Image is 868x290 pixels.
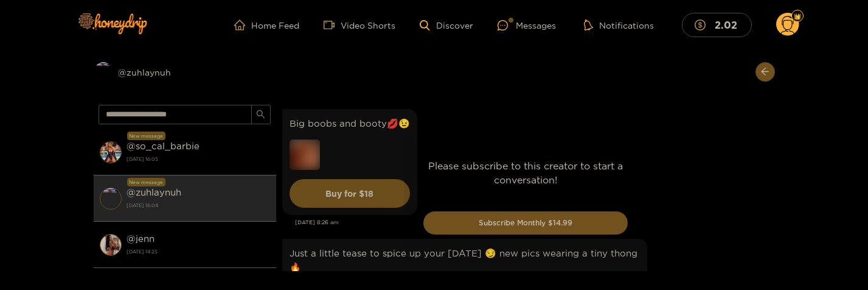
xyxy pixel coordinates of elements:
span: video-camera [324,19,341,30]
span: search [256,110,265,120]
strong: [DATE] 16:04 [127,200,270,211]
strong: @ jenn [127,233,155,244]
strong: @ so_cal_barbie [127,141,200,151]
span: home [234,19,251,30]
span: dollar [695,19,712,30]
button: arrow-left [755,62,775,82]
strong: @ zuhlaynuh [127,187,181,197]
div: New message [127,132,165,140]
img: conversation [100,234,122,256]
img: conversation [100,188,122,210]
div: New message [127,178,165,186]
div: Messages [498,18,556,32]
button: search [251,105,271,124]
mark: 2.02 [713,18,739,31]
a: Home Feed [234,19,299,30]
button: Subscribe Monthly $14.99 [423,211,628,235]
img: conversation [100,141,122,163]
button: Notifications [580,19,658,31]
strong: [DATE] 16:05 [127,154,270,164]
img: Fan Level [794,13,801,20]
strong: [DATE] 14:25 [127,246,270,257]
a: Discover [420,20,473,30]
span: arrow-left [760,67,769,77]
button: 2.02 [682,13,752,37]
a: Video Shorts [324,19,395,30]
p: Please subscribe to this creator to start a conversation! [423,159,628,187]
div: @zuhlaynuh [94,62,276,82]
